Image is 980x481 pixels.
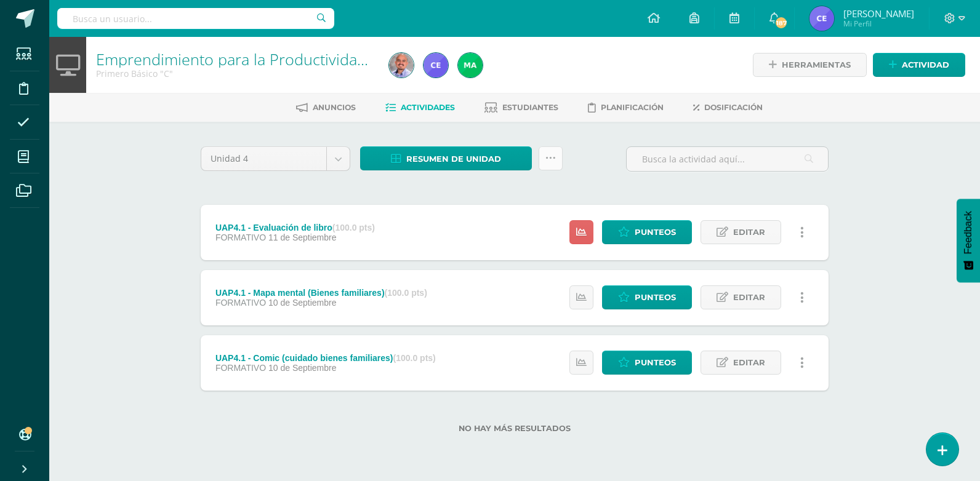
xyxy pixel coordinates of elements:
[201,424,829,433] label: No hay más resultados
[602,220,692,244] a: Punteos
[215,353,436,363] div: UAP4.1 - Comic (cuidado bienes familiares)
[389,53,414,78] img: 303f0dfdc36eeea024f29b2ae9d0f183.png
[602,285,692,309] a: Punteos
[963,211,974,254] span: Feedback
[211,147,317,170] span: Unidad 4
[215,223,375,233] div: UAP4.1 - Evaluación de libro
[693,98,763,117] a: Dosificación
[268,298,337,308] span: 10 de Septiembre
[332,223,375,233] strong: (100.0 pts)
[424,53,448,78] img: fbc77e7ba2dbfe8c3cc20f57a9f437ef.png
[635,286,676,309] span: Punteos
[843,18,914,29] span: Mi Perfil
[484,98,558,117] a: Estudiantes
[502,103,558,112] span: Estudiantes
[588,98,664,117] a: Planificación
[753,53,867,77] a: Herramientas
[360,146,532,170] a: Resumen de unidad
[782,54,851,76] span: Herramientas
[268,233,337,242] span: 11 de Septiembre
[385,98,455,117] a: Actividades
[201,147,350,170] a: Unidad 4
[873,53,965,77] a: Actividad
[401,103,455,112] span: Actividades
[385,288,427,298] strong: (100.0 pts)
[57,8,334,29] input: Busca un usuario...
[296,98,356,117] a: Anuncios
[627,147,828,171] input: Busca la actividad aquí...
[957,199,980,282] button: Feedback - Mostrar encuesta
[215,363,266,373] span: FORMATIVO
[458,53,483,78] img: a2d32154ad07ff8c74471bda036d6094.png
[601,103,664,112] span: Planificación
[406,148,501,170] span: Resumen de unidad
[313,103,356,112] span: Anuncios
[809,6,834,31] img: fbc77e7ba2dbfe8c3cc20f57a9f437ef.png
[268,363,337,373] span: 10 de Septiembre
[635,351,676,374] span: Punteos
[393,353,436,363] strong: (100.0 pts)
[733,221,765,244] span: Editar
[635,221,676,244] span: Punteos
[215,298,266,308] span: FORMATIVO
[96,49,443,70] a: Emprendimiento para la Productividad y Robótica
[215,233,266,242] span: FORMATIVO
[215,288,427,298] div: UAP4.1 - Mapa mental (Bienes familiares)
[733,286,765,309] span: Editar
[733,351,765,374] span: Editar
[704,103,763,112] span: Dosificación
[843,7,914,20] span: [PERSON_NAME]
[774,16,788,30] span: 187
[96,50,374,68] h1: Emprendimiento para la Productividad y Robótica
[902,54,949,76] span: Actividad
[96,68,374,79] div: Primero Básico 'C'
[602,351,692,375] a: Punteos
